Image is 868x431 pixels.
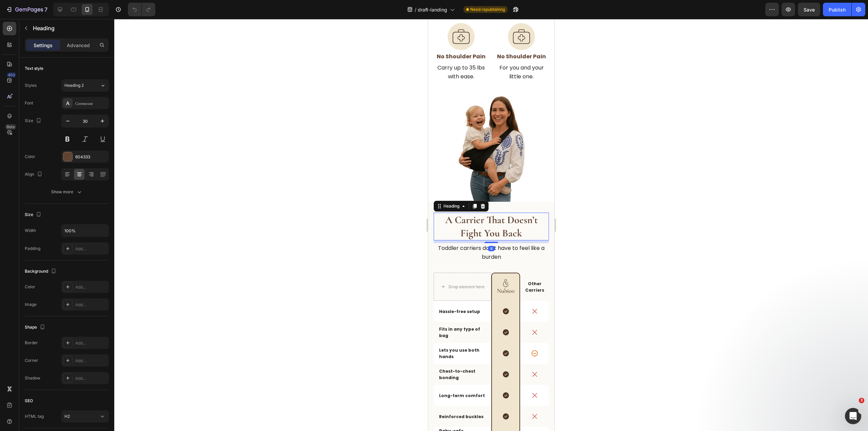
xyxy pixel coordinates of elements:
div: Shadow [25,375,40,381]
span: draft-landing [418,6,447,13]
span: 3 [859,398,864,403]
div: Styles [25,82,37,89]
div: Image [25,301,37,308]
button: Heading 2 [61,79,109,92]
div: Color [25,284,35,290]
div: Publish [829,6,846,13]
span: Need republishing [470,6,505,13]
div: Show more [51,189,83,195]
div: Undo/Redo [128,3,155,16]
div: Text style [25,65,43,72]
div: 450 [6,72,16,78]
div: 604333 [75,154,107,160]
div: Add... [75,358,107,364]
div: Add... [75,302,107,308]
span: H2 [64,414,70,419]
p: 7 [44,5,47,14]
div: Add... [75,375,107,381]
span: Heading 2 [64,82,84,89]
div: Add... [75,284,107,290]
div: Border [25,340,38,346]
p: Advanced [67,42,90,49]
div: SEO [25,398,33,404]
span: / [415,6,416,13]
div: Width [25,228,36,234]
div: Add... [75,340,107,346]
button: Save [798,3,820,16]
div: Shape [25,323,46,332]
div: HTML tag [25,413,44,419]
input: Auto [62,224,108,237]
button: 7 [3,3,51,16]
div: Color [25,154,35,160]
strong: Baby-safe, breathable, odor-free materials [11,409,53,428]
div: Cormorant [75,100,107,106]
div: Add... [75,246,107,252]
div: Size [25,116,43,125]
div: Size [25,210,43,219]
p: Settings [34,42,53,49]
div: Beta [5,124,16,130]
div: Font [25,100,33,106]
div: Background [25,267,58,276]
button: Show more [25,186,109,198]
p: Heading [33,24,106,32]
button: Publish [823,3,851,16]
button: H2 [61,410,109,423]
div: Align [25,170,44,179]
div: Padding [25,246,40,252]
div: Corner [25,357,38,364]
span: Save [804,7,815,13]
iframe: Design area [428,19,554,431]
iframe: Intercom live chat [845,408,861,424]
